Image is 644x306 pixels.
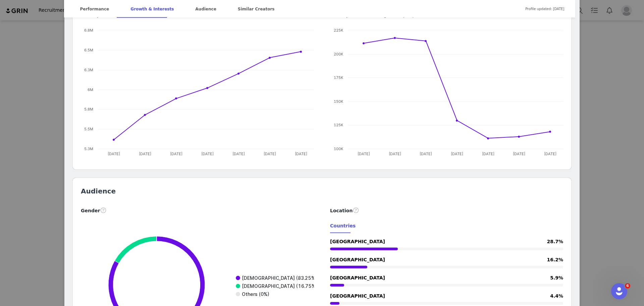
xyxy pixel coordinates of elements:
text: 5.8M [84,107,93,112]
text: [DATE] [389,151,401,156]
text: [DATE] [451,151,463,156]
text: 5.5M [84,127,93,131]
h2: Audience [81,186,563,196]
span: [GEOGRAPHIC_DATA] [330,293,385,299]
div: Gender [81,206,314,214]
text: 200K [334,52,343,56]
text: 175K [334,75,343,80]
text: [DATE] [544,151,556,156]
text: 225K [334,28,343,33]
body: Rich Text Area. Press ALT-0 for help. [5,5,275,13]
text: 6M [88,87,93,92]
text: [DATE] [295,151,307,156]
span: 5.9% [550,274,563,281]
text: 100K [334,146,343,151]
span: [GEOGRAPHIC_DATA] [330,257,385,262]
div: Location [330,206,563,214]
text: [DEMOGRAPHIC_DATA] (16.75%) [242,283,317,289]
text: [DATE] [420,151,432,156]
text: [DATE] [264,151,276,156]
text: Others (0%) [242,291,269,297]
span: 6 [625,283,630,289]
span: [GEOGRAPHIC_DATA] [330,239,385,244]
text: 150K [334,99,343,104]
span: Profile updated: [DATE] [525,1,564,16]
text: [DATE] [108,151,120,156]
span: 16.2% [547,256,563,263]
text: [DATE] [170,151,182,156]
text: [DATE] [358,151,370,156]
text: 6.5M [84,48,93,52]
text: 6.3M [84,68,93,72]
text: [DATE] [139,151,151,156]
text: 5.3M [84,146,93,151]
div: Countries [330,218,356,233]
text: [DEMOGRAPHIC_DATA] (83.25%) [242,275,317,281]
iframe: Intercom live chat [611,283,627,299]
text: 6.8M [84,28,93,33]
text: [DATE] [201,151,214,156]
text: [DATE] [482,151,494,156]
text: [DATE] [232,151,245,156]
span: 28.7% [547,238,563,245]
span: [GEOGRAPHIC_DATA] [330,275,385,280]
span: 4.4% [550,293,563,300]
text: [DATE] [513,151,525,156]
text: 125K [334,123,343,127]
